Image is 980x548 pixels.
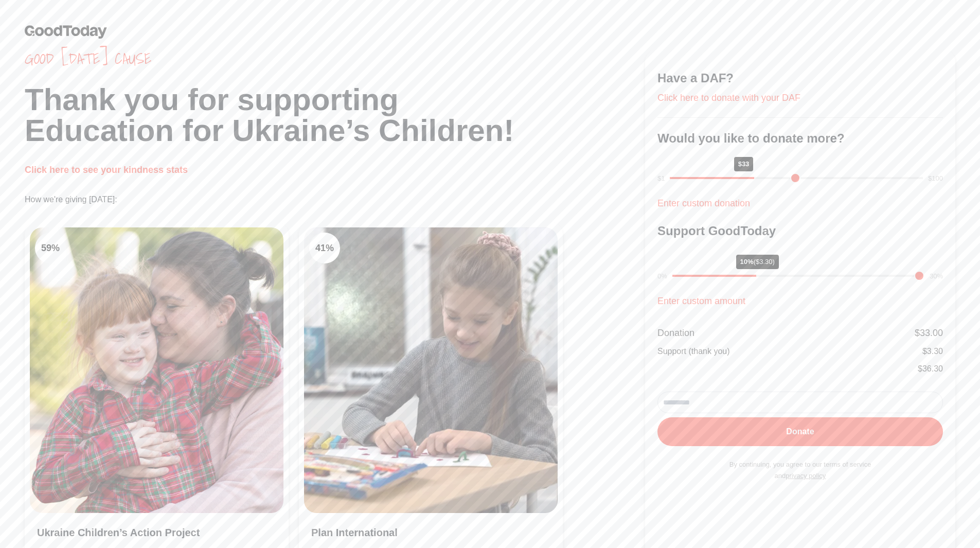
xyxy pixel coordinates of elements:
span: 33.00 [920,328,943,338]
img: Clean Air Task Force [30,227,283,513]
p: How we're giving [DATE]: [25,193,645,206]
a: Enter custom amount [657,296,745,306]
span: 36.30 [922,364,943,373]
h3: Would you like to donate more? [657,130,943,147]
div: Donation [657,326,694,340]
a: privacy policy [786,472,826,480]
img: GoodToday [25,25,107,39]
button: Donate [657,417,943,446]
span: 3.30 [927,347,943,356]
img: Clean Cooking Alliance [304,227,558,513]
h3: Plan International [311,525,550,540]
h3: Ukraine Children’s Action Project [37,525,276,540]
h1: Thank you for supporting Education for Ukraine’s Children! [25,84,645,146]
div: 30% [930,271,943,281]
div: 0% [657,271,667,281]
div: 10% [736,255,779,269]
a: Click here to donate with your DAF [657,93,800,103]
div: $ [918,363,943,375]
h3: Have a DAF? [657,70,943,86]
div: $33 [734,157,754,171]
p: By continuing, you agree to our terms of service and [657,459,943,482]
span: Good [DATE] cause [25,49,645,68]
span: ($3.30) [754,258,775,266]
a: Enter custom donation [657,198,750,208]
div: 41 % [309,233,340,263]
h3: Support GoodToday [657,223,943,239]
div: $ [915,326,943,340]
div: $1 [657,173,665,184]
a: Click here to see your kindness stats [25,165,188,175]
div: $ [922,345,943,358]
div: Support (thank you) [657,345,730,358]
div: $100 [928,173,943,184]
div: 59 % [35,233,66,263]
